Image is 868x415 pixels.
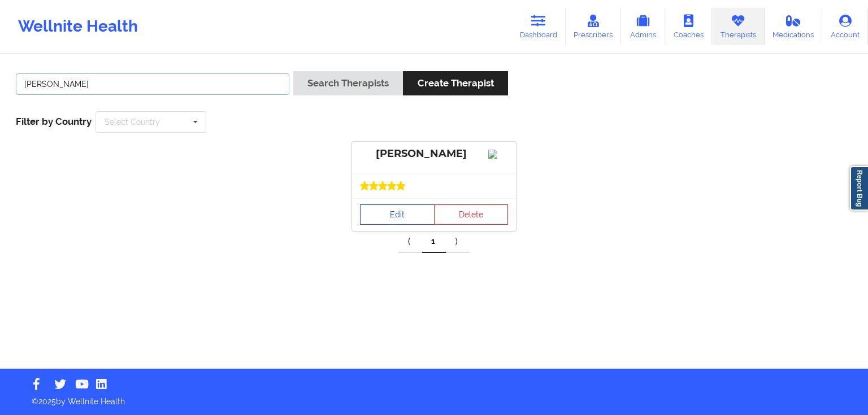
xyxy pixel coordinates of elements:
[765,8,823,45] a: Medications
[360,147,508,160] div: [PERSON_NAME]
[621,8,665,45] a: Admins
[712,8,765,45] a: Therapists
[398,230,422,253] a: Previous item
[566,8,622,45] a: Prescribers
[850,166,868,211] a: Report Bug
[434,204,509,225] button: Delete
[488,150,508,159] img: Image%2Fplaceholer-image.png
[511,8,566,45] a: Dashboard
[446,230,470,253] a: Next item
[665,8,712,45] a: Coaches
[822,8,868,45] a: Account
[16,73,289,95] input: Search Keywords
[398,230,470,253] div: Pagination Navigation
[293,71,403,95] button: Search Therapists
[16,116,92,127] span: Filter by Country
[24,388,844,407] p: © 2025 by Wellnite Health
[422,230,446,253] a: 1
[403,71,507,95] button: Create Therapist
[360,204,435,225] a: Edit
[105,118,160,126] div: Select Country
